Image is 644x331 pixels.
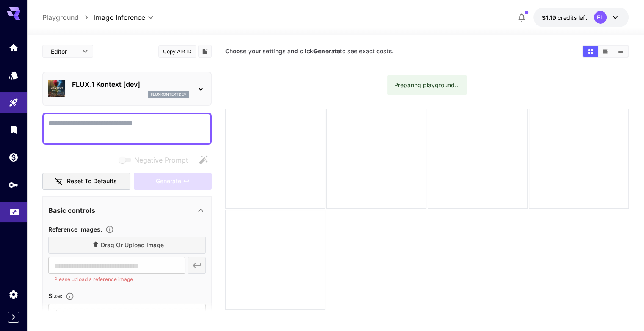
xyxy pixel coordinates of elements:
div: API Keys [8,179,19,190]
div: Settings [8,289,19,300]
div: Wallet [8,152,19,163]
b: Generate [313,47,340,55]
div: Please upload a reference image [134,173,212,190]
button: Show images in list view [613,46,628,57]
span: Editor [51,47,77,56]
span: Negative Prompt [134,155,188,165]
span: Size : [48,292,62,299]
p: fluxkontextdev [151,91,186,97]
div: Usage [9,204,19,215]
div: Show images in grid viewShow images in video viewShow images in list view [582,45,629,58]
div: Playground [8,97,19,108]
div: Basic controls [48,200,206,221]
nav: breadcrumb [42,12,94,22]
div: Models [8,70,19,80]
div: $1.19192 [542,13,587,22]
div: FL [594,11,607,24]
button: Expand sidebar [8,312,19,323]
button: Add to library [201,46,209,56]
button: Adjust the dimensions of the generated image by specifying its width and height in pixels, or sel... [62,292,77,301]
span: $1.19 [542,14,558,21]
span: Negative prompts are not compatible with the selected model. [117,154,195,165]
div: Home [8,42,19,53]
p: Basic controls [48,205,95,215]
p: FLUX.1 Kontext [dev] [72,79,189,89]
p: Please upload a reference image [54,275,179,284]
span: Reference Images : [48,226,102,233]
div: FLUX.1 Kontext [dev]fluxkontextdev [48,76,206,102]
button: $1.19192FL [533,8,629,27]
button: Reset to defaults [42,173,130,190]
a: Playground [42,12,79,22]
span: credits left [558,14,587,21]
button: Show images in grid view [583,46,598,57]
div: Library [8,124,19,135]
button: Copy AIR ID [158,45,196,58]
span: Image Inference [94,12,145,22]
button: Upload a reference image to guide the result. This is needed for Image-to-Image or Inpainting. Su... [102,225,117,234]
span: Choose your settings and click to see exact costs. [225,47,393,55]
div: Preparing playground... [394,77,460,93]
button: Show images in video view [598,46,613,57]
